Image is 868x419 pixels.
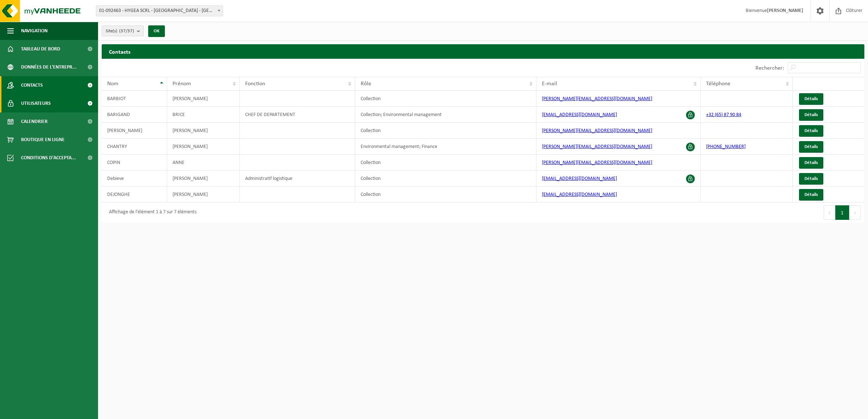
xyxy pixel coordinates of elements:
span: Détails [804,112,818,117]
span: Fonction [245,81,265,87]
span: Détails [804,176,818,181]
a: +32 (65) 87 90 84 [706,112,741,118]
strong: [PERSON_NAME] [767,8,803,13]
span: E-mail [542,81,557,87]
span: Prénom [173,81,191,87]
span: Nom [107,81,118,87]
span: 01-092463 - HYGEA SCRL - HAVRE - HAVRÉ [96,6,223,16]
td: Debieve [102,171,167,186]
span: Contacts [21,76,43,94]
button: OK [148,25,165,37]
td: [PERSON_NAME] [167,123,240,139]
td: Collection; Environmental management [355,107,536,123]
td: BARBIOT [102,91,167,107]
a: [EMAIL_ADDRESS][DOMAIN_NAME] [542,112,617,118]
td: ANNE [167,155,240,171]
div: Affichage de l'élément 1 à 7 sur 7 éléments [105,206,196,219]
span: Téléphone [706,81,730,87]
a: Détails [799,109,823,121]
span: Utilisateurs [21,94,51,112]
td: [PERSON_NAME] [167,91,240,107]
button: 1 [835,205,849,220]
button: Previous [824,205,835,220]
a: Détails [799,93,823,105]
a: Détails [799,189,823,201]
span: Détails [804,160,818,165]
span: Tableau de bord [21,40,60,58]
a: [PERSON_NAME][EMAIL_ADDRESS][DOMAIN_NAME] [542,144,652,149]
td: DEJONGHE [102,186,167,202]
span: Rôle [361,81,371,87]
td: Collection [355,91,536,107]
a: [PERSON_NAME][EMAIL_ADDRESS][DOMAIN_NAME] [542,96,652,102]
td: COPIN [102,155,167,171]
td: Environmental management; Finance [355,139,536,155]
td: Collection [355,171,536,186]
a: [EMAIL_ADDRESS][DOMAIN_NAME] [542,192,617,197]
a: Détails [799,157,823,169]
span: Site(s) [106,26,134,37]
a: [EMAIL_ADDRESS][DOMAIN_NAME] [542,176,617,181]
a: [PERSON_NAME][EMAIL_ADDRESS][DOMAIN_NAME] [542,128,652,133]
span: Calendrier [21,112,48,131]
span: Détails [804,128,818,133]
label: Rechercher: [755,65,784,71]
td: CHEF DE DEPARTEMENT [240,107,355,123]
td: [PERSON_NAME] [167,139,240,155]
td: [PERSON_NAME] [167,171,240,186]
td: Collection [355,186,536,202]
td: Collection [355,155,536,171]
a: [PERSON_NAME][EMAIL_ADDRESS][DOMAIN_NAME] [542,160,652,165]
span: Boutique en ligne [21,131,65,149]
td: BARIGAND [102,107,167,123]
a: Détails [799,141,823,153]
span: Navigation [21,22,48,40]
button: Site(s)(37/37) [102,25,144,36]
span: Détails [804,192,818,197]
a: [PHONE_NUMBER] [706,144,746,149]
td: [PERSON_NAME] [102,123,167,139]
td: BRICE [167,107,240,123]
td: Collection [355,123,536,139]
a: Détails [799,173,823,185]
count: (37/37) [119,29,134,33]
td: CHANTRY [102,139,167,155]
span: Données de l'entrepr... [21,58,77,76]
td: Administratif logistique [240,171,355,186]
span: Détails [804,144,818,149]
button: Next [849,205,861,220]
td: [PERSON_NAME] [167,186,240,202]
span: Conditions d'accepta... [21,149,76,167]
a: Détails [799,125,823,137]
h2: Contacts [102,44,864,58]
span: Détails [804,96,818,101]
